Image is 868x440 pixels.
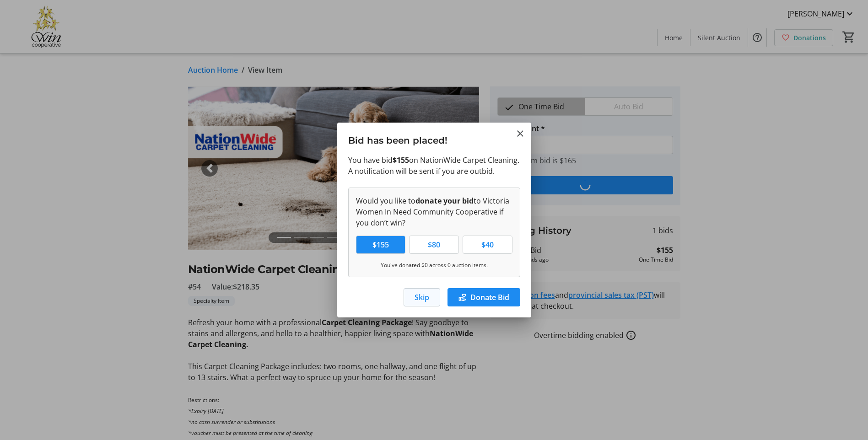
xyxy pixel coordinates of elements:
[356,195,512,228] p: Would you like to to Victoria Women In Need Community Cooperative if you don’t win?
[337,123,531,154] h3: Bid has been placed!
[367,239,394,250] span: $155
[515,128,526,139] button: Close
[415,196,474,206] strong: donate your bid
[470,292,509,303] span: Donate Bid
[415,292,429,303] span: Skip
[404,288,440,306] button: Skip
[422,239,446,250] span: $80
[447,288,520,306] button: Donate Bid
[476,239,499,250] span: $40
[393,155,409,165] strong: $155
[348,155,520,177] p: You have bid on NationWide Carpet Cleaning. A notification will be sent if you are outbid.
[356,261,512,269] p: You've donated $0 across 0 auction items.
